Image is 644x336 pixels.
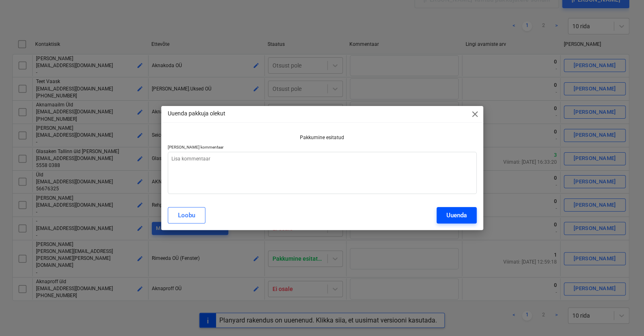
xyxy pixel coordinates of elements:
span: close [470,109,480,119]
iframe: Chat Widget [603,297,644,336]
div: Uuenda [446,210,467,221]
p: Pakkumine esitatud [300,134,344,141]
p: [PERSON_NAME] kommentaar [168,144,477,151]
div: Loobu [178,210,195,221]
p: Uuenda pakkuja olekut [168,109,225,118]
button: Uuenda [437,207,477,223]
button: Loobu [168,207,205,223]
div: Vestlusvidin [603,297,644,336]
